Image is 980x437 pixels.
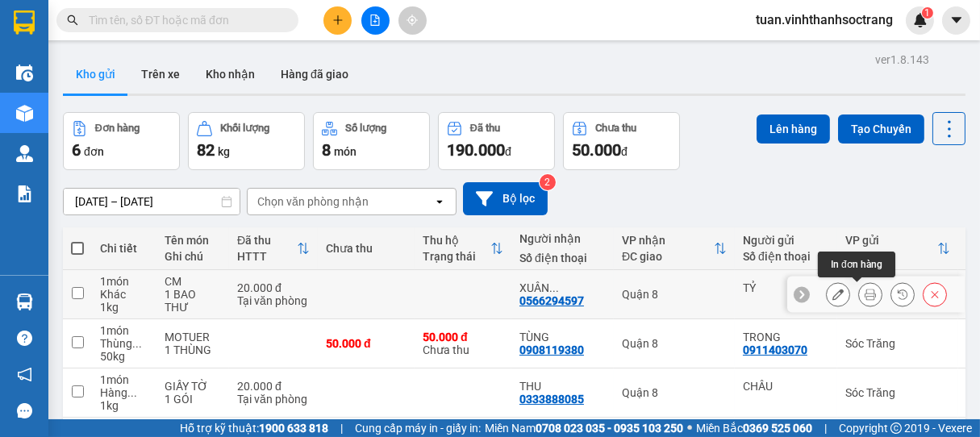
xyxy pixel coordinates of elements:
[621,145,628,158] span: đ
[913,13,928,27] img: icon-new-feature
[826,282,850,306] div: Sửa đơn hàng
[17,367,32,382] span: notification
[696,419,812,437] span: Miền Bắc
[572,140,621,160] span: 50.000
[563,112,680,170] button: Chưa thu50.000đ
[361,6,390,35] button: file-add
[845,337,950,350] div: Sóc Trăng
[505,145,511,158] span: đ
[165,234,221,247] div: Tên món
[922,7,933,19] sup: 1
[369,15,381,26] span: file-add
[180,419,328,437] span: Hỗ trợ kỹ thuật:
[423,331,503,356] div: Chưa thu
[8,108,19,119] span: environment
[345,123,386,134] div: Số lượng
[470,123,500,134] div: Đã thu
[128,55,193,94] button: Trên xe
[89,11,279,29] input: Tìm tên, số ĐT hoặc mã đơn
[16,65,33,81] img: warehouse-icon
[218,145,230,158] span: kg
[519,294,584,307] div: 0566294597
[100,350,148,363] div: 50 kg
[100,288,148,301] div: Khác
[423,331,503,343] div: 50.000 đ
[438,112,555,170] button: Đã thu190.000đ
[16,145,33,162] img: warehouse-icon
[340,419,343,437] span: |
[818,252,895,277] div: In đơn hàng
[17,403,32,418] span: message
[8,8,234,69] li: Vĩnh Thành (Sóc Trăng)
[100,386,148,399] div: Hàng thông thường
[407,15,418,26] span: aim
[100,337,148,350] div: Thùng lớn
[622,250,714,263] div: ĐC giao
[423,234,490,247] div: Thu hộ
[100,275,148,288] div: 1 món
[322,140,331,160] span: 8
[519,343,584,356] div: 0908119380
[165,380,221,393] div: GIẤY TỜ
[845,386,950,399] div: Sóc Trăng
[622,288,727,301] div: Quận 8
[237,393,310,406] div: Tại văn phòng
[614,227,735,270] th: Toggle SortBy
[463,182,548,215] button: Bộ lọc
[8,87,111,105] li: VP Sóc Trăng
[334,145,357,158] span: món
[84,145,104,158] span: đơn
[165,250,221,263] div: Ghi chú
[64,189,240,214] input: Select a date range.
[423,250,490,263] div: Trạng thái
[100,242,148,255] div: Chi tiết
[540,174,556,190] sup: 2
[8,8,65,65] img: logo.jpg
[687,425,692,431] span: ⚪️
[237,281,310,294] div: 20.000 đ
[100,373,148,386] div: 1 món
[237,380,310,393] div: 20.000 đ
[326,242,407,255] div: Chưa thu
[743,10,906,30] span: tuan.vinhthanhsoctrang
[95,123,140,134] div: Đơn hàng
[824,419,827,437] span: |
[757,114,830,144] button: Lên hàng
[197,140,215,160] span: 82
[259,422,328,435] strong: 1900 633 818
[100,301,148,314] div: 1 kg
[890,422,902,434] span: copyright
[355,419,481,437] span: Cung cấp máy in - giấy in:
[16,185,33,202] img: solution-icon
[536,422,683,435] strong: 0708 023 035 - 0935 103 250
[14,10,35,35] img: logo-vxr
[447,140,505,160] span: 190.000
[519,252,606,264] div: Số điện thoại
[127,386,137,399] span: ...
[485,419,683,437] span: Miền Nam
[924,7,930,19] span: 1
[949,13,964,27] span: caret-down
[132,337,142,350] span: ...
[257,194,369,210] div: Chọn văn phòng nhận
[743,281,829,294] div: TỶ
[743,422,812,435] strong: 0369 525 060
[415,227,511,270] th: Toggle SortBy
[165,343,221,356] div: 1 THÙNG
[433,195,446,208] svg: open
[323,6,352,35] button: plus
[875,51,929,69] div: ver 1.8.143
[17,331,32,346] span: question-circle
[743,343,807,356] div: 0911403070
[622,386,727,399] div: Quận 8
[332,15,344,26] span: plus
[111,108,123,119] span: environment
[622,234,714,247] div: VP nhận
[519,393,584,406] div: 0333888085
[165,393,221,406] div: 1 GÓI
[193,55,268,94] button: Kho nhận
[188,112,305,170] button: Khối lượng82kg
[743,380,829,393] div: CHÂU
[519,380,606,393] div: THU
[111,87,215,105] li: VP Quận 8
